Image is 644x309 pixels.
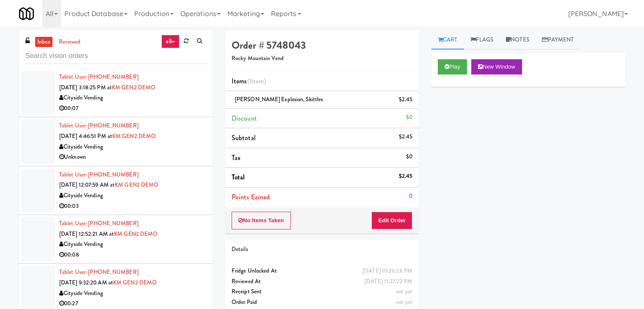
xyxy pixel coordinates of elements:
[19,215,213,264] li: Tablet User· [PHONE_NUMBER][DATE] 12:52:21 AM atKM GEN2 DEMOCityside Vending00:08
[86,268,138,276] span: · [PHONE_NUMBER]
[59,93,206,103] div: Cityside Vending
[19,69,213,117] li: Tablet User· [PHONE_NUMBER][DATE] 3:18:25 PM atKM GEN2 DEMOCityside Vending00:07
[396,287,412,295] span: not yet
[59,288,206,299] div: Cityside Vending
[86,171,138,179] span: · [PHONE_NUMBER]
[59,121,138,130] a: Tablet User· [PHONE_NUMBER]
[252,76,264,86] ng-pluralize: item
[161,35,179,48] a: all
[59,181,115,189] span: [DATE] 12:07:59 AM at
[247,76,266,86] span: (1 )
[406,152,412,162] div: $0
[232,287,412,297] div: Receipt Sent
[59,250,206,260] div: 00:08
[59,279,113,287] span: [DATE] 9:32:20 AM at
[362,266,412,276] div: [DATE] 10:26:28 PM
[86,121,138,130] span: · [PHONE_NUMBER]
[399,132,413,142] div: $2.45
[406,112,412,123] div: $0
[112,83,155,91] a: KM GEN2 DEMO
[235,95,323,103] span: [PERSON_NAME] Explosion, Skittles
[59,103,206,114] div: 00:07
[112,132,156,140] a: KM GEN2 DEMO
[464,30,500,50] a: Flags
[59,171,138,179] a: Tablet User· [PHONE_NUMBER]
[59,73,138,81] a: Tablet User· [PHONE_NUMBER]
[59,298,206,309] div: 00:27
[232,133,256,143] span: Subtotal
[232,297,412,308] div: Order Paid
[59,230,114,238] span: [DATE] 12:52:21 AM at
[59,219,138,227] a: Tablet User· [PHONE_NUMBER]
[59,201,206,212] div: 00:03
[59,268,138,276] a: Tablet User· [PHONE_NUMBER]
[232,244,412,255] div: Details
[59,152,206,163] div: Unknown
[232,113,257,123] span: Discount
[438,59,467,74] button: Play
[232,76,266,86] span: Items
[409,191,412,201] div: 0
[59,239,206,250] div: Cityside Vending
[536,30,580,50] a: Payment
[19,117,213,166] li: Tablet User· [PHONE_NUMBER][DATE] 4:46:51 PM atKM GEN2 DEMOCityside VendingUnknown
[232,55,412,62] h5: Rocky Mountain Vend
[25,48,206,64] input: Search vision orders
[399,94,413,105] div: $2.45
[232,266,412,276] div: Fridge Unlocked At
[396,298,412,306] span: not yet
[86,73,138,81] span: · [PHONE_NUMBER]
[59,132,112,140] span: [DATE] 4:46:51 PM at
[86,219,138,227] span: · [PHONE_NUMBER]
[471,59,522,74] button: New Window
[59,83,112,91] span: [DATE] 3:18:25 PM at
[19,166,213,215] li: Tablet User· [PHONE_NUMBER][DATE] 12:07:59 AM atKM GEN2 DEMOCityside Vending00:03
[35,37,53,47] a: inbox
[500,30,536,50] a: Notes
[232,40,412,51] h4: Order # 5748043
[59,142,206,152] div: Cityside Vending
[232,276,412,287] div: Reviewed At
[19,6,34,21] img: Micromart
[57,37,83,47] a: reviewed
[232,212,291,229] button: No Items Taken
[113,279,157,287] a: KM GEN2 DEMO
[232,153,240,163] span: Tax
[371,212,412,229] button: Edit Order
[232,172,245,182] span: Total
[399,171,413,182] div: $2.45
[365,276,412,287] div: [DATE] 11:27:22 PM
[115,181,158,189] a: KM GEN2 DEMO
[431,30,464,50] a: Cart
[59,190,206,201] div: Cityside Vending
[232,192,270,202] span: Points Earned
[114,230,158,238] a: KM GEN2 DEMO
